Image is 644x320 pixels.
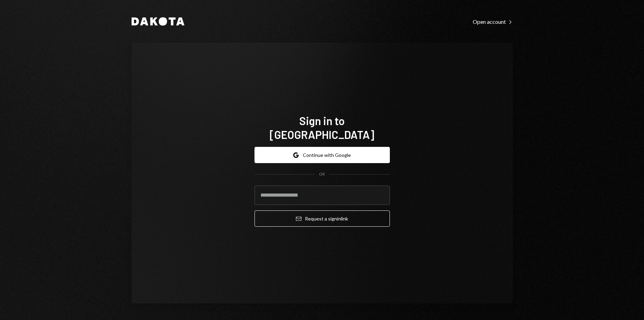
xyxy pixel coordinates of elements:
a: Open account [473,18,513,25]
button: Request a signinlink [254,210,390,227]
h1: Sign in to [GEOGRAPHIC_DATA] [254,114,390,141]
button: Continue with Google [254,147,390,163]
div: OR [319,171,325,177]
div: Open account [473,18,513,25]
